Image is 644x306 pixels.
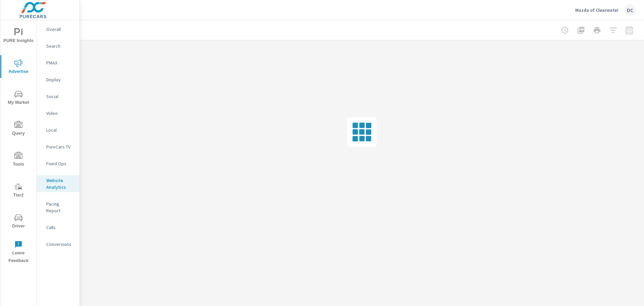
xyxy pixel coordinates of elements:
p: Calls [46,224,74,231]
span: Leave Feedback [2,241,35,265]
div: Pacing Report [37,199,79,216]
span: Driver [2,214,35,230]
div: Social [37,91,79,101]
div: Conversions [37,239,79,249]
p: Pacing Report [46,201,74,214]
span: Tier2 [2,183,35,199]
div: Search [37,41,79,51]
div: Overall [37,24,79,34]
div: Website Analytics [37,175,79,192]
p: Conversions [46,241,74,248]
div: Fixed Ops [37,159,79,169]
p: Website Analytics [46,177,74,190]
span: Query [2,121,35,137]
p: Overall [46,26,74,33]
span: Tools [2,152,35,168]
p: Video [46,110,74,117]
div: PureCars TV [37,142,79,152]
p: Social [46,93,74,100]
p: Fixed Ops [46,160,74,167]
div: nav menu [0,20,37,267]
p: Local [46,127,74,133]
div: DC [624,4,636,16]
span: My Market [2,90,35,106]
div: PMAX [37,58,79,68]
div: Display [37,75,79,85]
p: PMAX [46,59,74,66]
p: PureCars TV [46,143,74,150]
div: Video [37,108,79,118]
p: Mazda of Clearwater [575,7,619,13]
p: Display [46,76,74,83]
p: Search [46,43,74,49]
span: PURE Insights [2,28,35,45]
div: Local [37,125,79,135]
div: Calls [37,222,79,232]
span: Advertise [2,59,35,76]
